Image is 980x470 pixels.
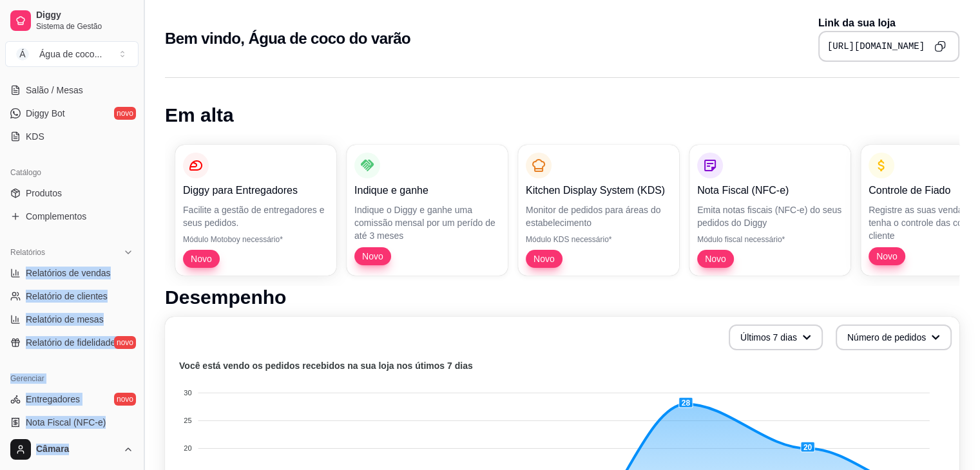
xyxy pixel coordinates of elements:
[26,84,83,97] span: Salão / Mesas
[39,48,102,61] div: Água de coco ...
[518,145,679,276] button: Kitchen Display System (KDS)Monitor de pedidos para áreas do estabelecimentoMódulo KDS necessário...
[5,80,139,100] a: Salão / Mesas
[5,389,139,409] a: Entregadoresnovo
[5,434,139,465] button: Câmara
[165,28,410,49] h2: Bem vindo, Água de coco do varão
[5,183,139,203] a: Produtos
[5,126,139,147] a: KDS
[165,286,959,309] h1: Desempenho
[175,145,336,276] button: Diggy para EntregadoresFacilite a gestão de entregadores e seus pedidos.Módulo Motoboy necessário...
[357,250,389,263] span: Novo
[183,234,329,245] p: Módulo Motoboy necessário*
[818,15,959,31] p: Link da sua loja
[729,324,823,350] button: Últimos 7 dias
[26,210,86,223] span: Complementos
[354,203,500,242] p: Indique o Diggy e ganhe uma comissão mensal por um perído de até 3 meses
[836,324,952,350] button: Número de pedidos
[5,309,139,330] a: Relatório de mesas
[689,145,850,276] button: Nota Fiscal (NFC-e)Emita notas fiscais (NFC-e) do seus pedidos do DiggyMódulo fiscal necessário*Novo
[186,252,217,265] span: Novo
[26,267,111,279] span: Relatórios de vendas
[26,336,115,349] span: Relatório de fidelidade
[184,389,191,397] tspan: 30
[5,332,139,353] a: Relatório de fidelidadenovo
[26,107,65,120] span: Diggy Bot
[526,234,671,245] p: Módulo KDS necessário*
[26,130,44,143] span: KDS
[354,183,500,198] p: Indique e ganhe
[16,48,29,61] span: Á
[26,290,108,303] span: Relatório de clientes
[5,263,139,283] a: Relatórios de vendas
[26,416,106,429] span: Nota Fiscal (NFC-e)
[526,183,671,198] p: Kitchen Display System (KDS)
[10,247,45,258] span: Relatórios
[5,412,139,433] a: Nota Fiscal (NFC-e)
[930,36,950,57] button: Copy to clipboard
[36,21,133,32] span: Sistema de Gestão
[36,444,118,455] span: Câmara
[183,183,329,198] p: Diggy para Entregadores
[526,203,671,229] p: Monitor de pedidos para áreas do estabelecimento
[165,104,959,127] h1: Em alta
[700,252,731,265] span: Novo
[36,10,133,21] span: Diggy
[528,252,560,265] span: Novo
[184,417,191,424] tspan: 25
[5,368,139,389] div: Gerenciar
[179,361,473,371] text: Você está vendo os pedidos recebidos na sua loja nos útimos 7 dias
[697,203,843,229] p: Emita notas fiscais (NFC-e) do seus pedidos do Diggy
[827,40,925,53] pre: [URL][DOMAIN_NAME]
[347,145,508,276] button: Indique e ganheIndique o Diggy e ganhe uma comissão mensal por um perído de até 3 mesesNovo
[5,206,139,227] a: Complementos
[871,250,903,263] span: Novo
[26,393,80,406] span: Entregadores
[26,187,62,200] span: Produtos
[26,313,104,326] span: Relatório de mesas
[5,162,139,183] div: Catálogo
[697,183,843,198] p: Nota Fiscal (NFC-e)
[697,234,843,245] p: Módulo fiscal necessário*
[5,286,139,306] a: Relatório de clientes
[184,444,191,452] tspan: 20
[5,103,139,124] a: Diggy Botnovo
[183,203,329,229] p: Facilite a gestão de entregadores e seus pedidos.
[5,41,139,67] button: Select a team
[5,5,139,36] a: DiggySistema de Gestão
